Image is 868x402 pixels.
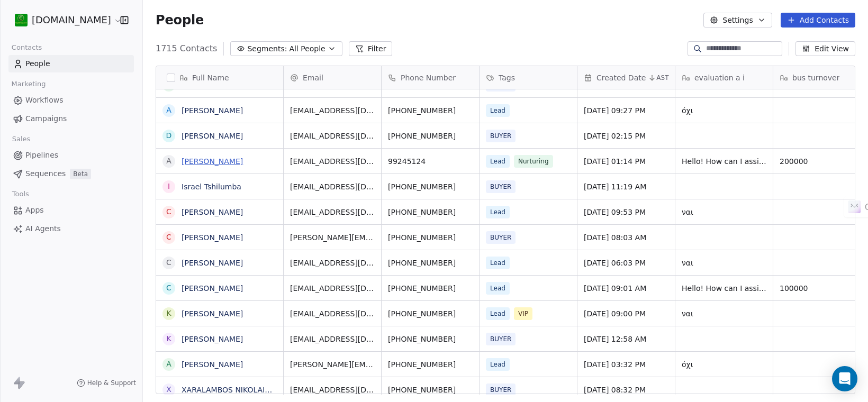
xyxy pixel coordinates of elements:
span: [EMAIL_ADDRESS][DOMAIN_NAME] [290,258,375,268]
span: BUYER [486,231,516,244]
a: Apps [8,202,134,219]
div: C [166,232,171,243]
a: [PERSON_NAME] [182,309,243,318]
span: [PHONE_NUMBER] [388,258,473,268]
span: [DATE] 08:32 PM [584,385,668,395]
div: Created DateAST [577,66,675,89]
a: [PERSON_NAME] [182,106,243,115]
a: Pipelines [8,147,134,164]
span: [DATE] 01:14 PM [584,156,668,167]
span: [PHONE_NUMBER] [388,359,473,370]
span: Segments: [247,43,287,54]
span: Lead [486,206,510,218]
a: Help & Support [77,379,136,387]
span: [DATE] 09:53 PM [584,207,668,217]
div: evaluation a i [675,66,773,89]
span: 1715 Contacts [156,42,217,55]
div: Email [284,66,381,89]
span: όχι [682,359,766,370]
a: [PERSON_NAME] [182,335,243,343]
a: [PERSON_NAME] [182,259,243,267]
span: [DATE] 02:15 PM [584,131,668,141]
span: People [25,58,50,69]
span: [EMAIL_ADDRESS][DOMAIN_NAME] [290,156,375,167]
div: C [166,257,171,268]
div: Open Intercom Messenger [832,366,857,391]
div: K [166,333,171,344]
span: Sequences [25,168,66,179]
a: [PERSON_NAME] [182,284,243,293]
span: BUYER [486,333,516,345]
span: [EMAIL_ADDRESS][DOMAIN_NAME] [290,308,375,319]
span: BUYER [486,180,516,193]
span: [EMAIL_ADDRESS][DOMAIN_NAME] [290,207,375,217]
span: [PERSON_NAME][EMAIL_ADDRESS][DOMAIN_NAME] [290,359,375,370]
span: ναι [682,207,766,217]
span: Sales [7,131,35,147]
span: All People [289,43,325,54]
a: [PERSON_NAME] [182,132,243,140]
span: Lead [486,257,510,269]
span: Lead [486,358,510,371]
span: Marketing [7,76,50,92]
span: [PHONE_NUMBER] [388,385,473,395]
div: A [166,105,171,116]
div: A [166,359,171,370]
span: Created Date [596,72,646,83]
div: Full Name [156,66,283,89]
span: [DOMAIN_NAME] [32,13,111,27]
a: Workflows [8,92,134,109]
a: People [8,55,134,72]
div: I [168,181,170,192]
span: [PHONE_NUMBER] [388,207,473,217]
a: Israel Tshilumba [182,182,241,191]
span: Hello! How can I assist you [DATE]? If you have any questions or need information, feel free to ask. [682,283,766,294]
span: Tools [7,186,33,202]
span: [DATE] 09:01 AM [584,283,668,294]
span: Help & Support [87,379,136,387]
button: [DOMAIN_NAME] [13,11,113,29]
span: [EMAIL_ADDRESS][DOMAIN_NAME] [290,181,375,192]
span: [DATE] 11:19 AM [584,181,668,192]
span: Campaigns [25,113,67,124]
span: [DATE] 03:32 PM [584,359,668,370]
span: [DATE] 06:03 PM [584,258,668,268]
span: [PHONE_NUMBER] [388,308,473,319]
span: [DATE] 12:58 AM [584,334,668,344]
span: Nurturing [514,155,553,168]
span: ναι [682,308,766,319]
button: Edit View [795,41,855,56]
span: [DATE] 08:03 AM [584,232,668,243]
span: [DATE] 09:00 PM [584,308,668,319]
span: AST [656,74,668,82]
span: Workflows [25,95,64,106]
span: [PHONE_NUMBER] [388,334,473,344]
div: D [166,130,172,141]
span: Lead [486,282,510,295]
span: [EMAIL_ADDRESS][DOMAIN_NAME] [290,385,375,395]
span: bus turnover [792,72,839,83]
span: ναι [682,258,766,268]
span: BUYER [486,130,516,142]
a: SequencesBeta [8,165,134,182]
span: [PHONE_NUMBER] [388,232,473,243]
span: [EMAIL_ADDRESS][DOMAIN_NAME] [290,334,375,344]
div: A [166,156,171,167]
span: [EMAIL_ADDRESS][DOMAIN_NAME] [290,105,375,116]
span: Full Name [192,72,229,83]
a: [PERSON_NAME] [182,360,243,369]
span: Tags [499,72,515,83]
div: Phone Number [382,66,479,89]
span: Beta [70,169,91,179]
span: Lead [486,155,510,168]
span: Pipelines [25,150,58,161]
a: [PERSON_NAME] [182,208,243,216]
span: Email [303,72,323,83]
span: [EMAIL_ADDRESS][DOMAIN_NAME] [290,283,375,294]
span: [PERSON_NAME][EMAIL_ADDRESS][DOMAIN_NAME] [290,232,375,243]
span: [PHONE_NUMBER] [388,283,473,294]
div: K [166,308,171,319]
span: Apps [25,205,44,216]
button: Filter [349,41,393,56]
a: AI Agents [8,220,134,237]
